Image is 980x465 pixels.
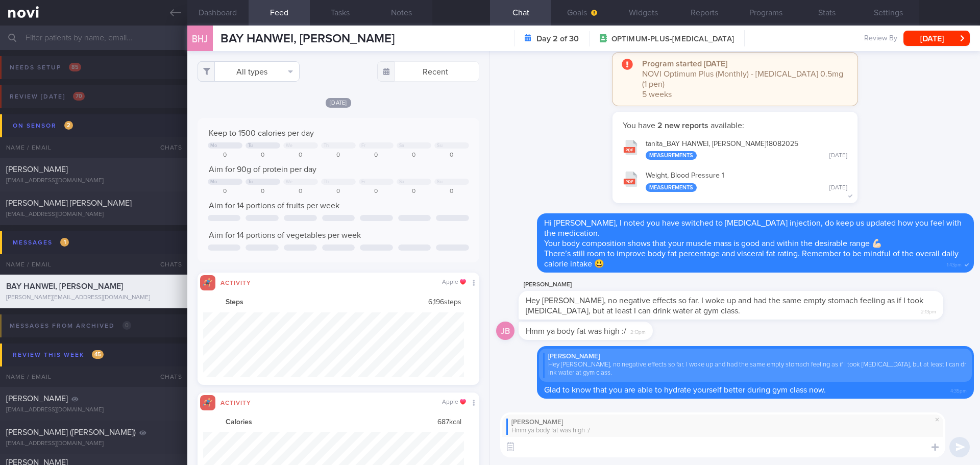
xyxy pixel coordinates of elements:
[442,399,466,406] div: Apple
[437,143,443,149] div: Su
[6,428,136,436] span: [PERSON_NAME] ([PERSON_NAME])
[7,61,84,75] div: Needs setup
[198,61,300,82] button: All types
[442,279,466,286] div: Apple
[623,120,847,131] p: You have available:
[326,98,351,108] span: [DATE]
[646,140,847,160] div: tanita_ BAY HANWEI, [PERSON_NAME] 18082025
[397,188,431,195] div: 0
[618,165,852,197] button: Weight, Blood Pressure 1 Measurements [DATE]
[361,179,366,185] div: Fr
[215,398,256,406] div: Activity
[361,143,366,149] div: Fr
[536,34,579,44] strong: Day 2 of 30
[6,395,68,403] span: [PERSON_NAME]
[246,152,280,159] div: 0
[359,188,394,195] div: 0
[6,406,181,414] div: [EMAIL_ADDRESS][DOMAIN_NAME]
[185,19,215,59] div: BHJ
[829,184,847,192] div: [DATE]
[618,133,852,165] button: tanita_BAY HANWEI, [PERSON_NAME]18082025 Measurements [DATE]
[6,177,181,185] div: [EMAIL_ADDRESS][DOMAIN_NAME]
[437,418,461,427] span: 687 kcal
[209,231,361,239] span: Aim for 14 portions of vegetables per week
[64,121,73,130] span: 2
[947,259,962,268] span: 1:43pm
[10,348,106,362] div: Review this week
[286,179,293,185] div: We
[210,179,217,185] div: Mo
[283,188,318,195] div: 0
[146,366,187,387] div: Chats
[359,152,394,159] div: 0
[7,319,134,333] div: Messages from Archived
[642,60,727,68] strong: Program started [DATE]
[950,385,967,395] span: 4:35pm
[286,143,293,149] div: We
[209,202,339,210] span: Aim for 14 portions of fruits per week
[519,279,974,291] div: [PERSON_NAME]
[283,152,318,159] div: 0
[543,353,968,361] div: [PERSON_NAME]
[69,63,81,71] span: 85
[208,188,242,195] div: 0
[399,179,405,185] div: Sa
[321,188,356,195] div: 0
[215,278,256,286] div: Activity
[6,165,68,174] span: [PERSON_NAME]
[248,179,253,185] div: Tu
[146,254,187,275] div: Chats
[646,183,697,192] div: Measurements
[544,219,962,237] span: Hi [PERSON_NAME], I noted you have switched to [MEDICAL_DATA] injection, do keep us updated how y...
[6,282,123,290] span: BAY HANWEI, [PERSON_NAME]
[92,350,104,359] span: 45
[611,34,734,44] span: OPTIMUM-PLUS-[MEDICAL_DATA]
[209,165,316,174] span: Aim for 90g of protein per day
[226,418,252,427] strong: Calories
[506,419,939,427] div: [PERSON_NAME]
[210,143,217,149] div: Mo
[321,152,356,159] div: 0
[122,321,131,330] span: 0
[324,143,329,149] div: Th
[397,152,431,159] div: 0
[496,322,514,340] div: JB
[437,179,443,185] div: Su
[544,239,882,248] span: Your body composition shows that your muscle mass is good and within the desirable range 💪🏻
[248,143,253,149] div: Tu
[146,137,187,158] div: Chats
[434,152,469,159] div: 0
[434,188,469,195] div: 0
[544,250,959,268] span: There’s still room to improve body fat percentage and visceral fat rating. Remember to be mindful...
[642,90,672,99] span: 5 weeks
[220,33,395,45] span: BAY HANWEI, [PERSON_NAME]
[544,386,826,394] span: Glad to know that you are able to hydrate yourself better during gym class now.
[428,298,461,307] span: 6,196 steps
[208,152,242,159] div: 0
[646,172,847,192] div: Weight, Blood Pressure 1
[543,361,968,378] div: Hey [PERSON_NAME], no negative effects so far. I woke up and had the same empty stomach feeling a...
[73,92,85,101] span: 70
[7,90,87,104] div: Review [DATE]
[921,306,936,315] span: 2:13pm
[246,188,280,195] div: 0
[226,298,243,307] strong: Steps
[10,119,76,133] div: On sensor
[324,179,329,185] div: Th
[642,70,843,88] span: NOVI Optimum Plus (Monthly) - [MEDICAL_DATA] 0.5mg (1 pen)
[209,129,314,137] span: Keep to 1500 calories per day
[506,427,939,435] div: Hmm ya body fat was high :/
[526,327,626,335] span: Hmm ya body fat was high :/
[10,236,71,250] div: Messages
[6,294,181,302] div: [PERSON_NAME][EMAIL_ADDRESS][DOMAIN_NAME]
[829,152,847,160] div: [DATE]
[6,199,132,207] span: [PERSON_NAME] [PERSON_NAME]
[526,297,923,315] span: Hey [PERSON_NAME], no negative effects so far. I woke up and had the same empty stomach feeling a...
[60,238,69,247] span: 1
[646,151,697,160] div: Measurements
[655,121,710,130] strong: 2 new reports
[864,34,897,43] span: Review By
[6,440,181,448] div: [EMAIL_ADDRESS][DOMAIN_NAME]
[399,143,405,149] div: Sa
[6,211,181,218] div: [EMAIL_ADDRESS][DOMAIN_NAME]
